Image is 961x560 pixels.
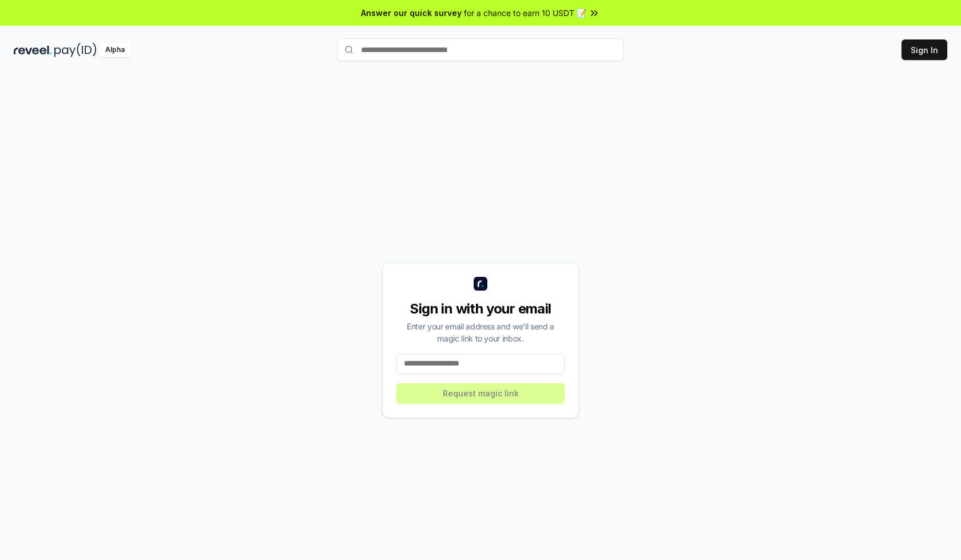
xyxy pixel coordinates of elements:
[14,43,52,57] img: reveel_dark
[54,43,97,57] img: pay_id
[396,320,565,344] div: Enter your email address and we’ll send a magic link to your inbox.
[361,7,462,19] span: Answer our quick survey
[902,39,947,60] button: Sign In
[396,300,565,318] div: Sign in with your email
[474,277,487,291] img: logo_small
[464,7,586,19] span: for a chance to earn 10 USDT 📝
[99,43,131,57] div: Alpha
